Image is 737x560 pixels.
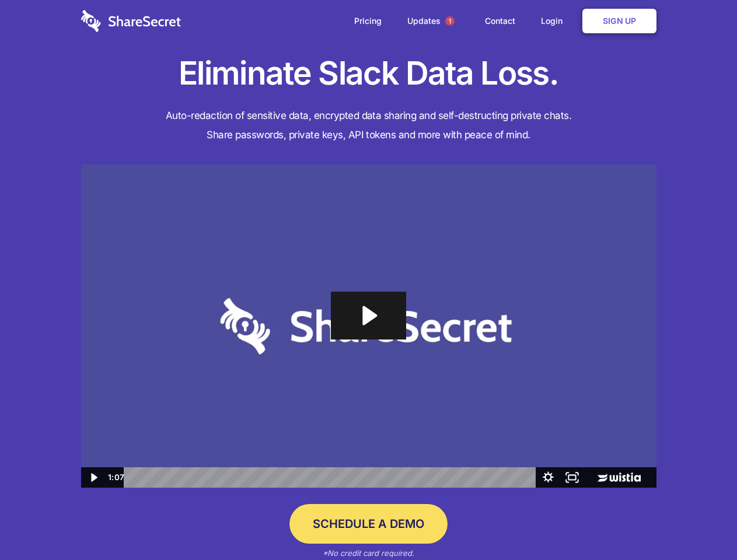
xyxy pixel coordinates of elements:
[81,52,656,94] h1: Eliminate Slack Data Loss.
[536,467,560,488] button: Show settings menu
[343,3,393,39] a: Pricing
[473,3,527,39] a: Contact
[133,467,530,488] div: Playbar
[81,164,656,488] img: Sharesecret
[582,9,656,33] a: Sign Up
[323,548,414,558] em: *No credit card required.
[445,16,455,26] span: 1
[679,502,723,546] iframe: Drift Widget Chat Controller
[81,467,105,488] button: Play Video
[584,467,656,488] a: Wistia Logo -- Learn More
[529,3,580,39] a: Login
[331,292,406,339] button: Play Video: Sharesecret Slack Extension
[289,504,448,544] a: Schedule a Demo
[81,106,656,145] h4: Auto-redaction of sensitive data, encrypted data sharing and self-destructing private chats. Shar...
[560,467,584,488] button: Fullscreen
[81,10,181,32] img: logo-wordmark-white-trans-d4663122ce5f474addd5e946df7df03e33cb6a1c49d2221995e7729f52c070b2.svg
